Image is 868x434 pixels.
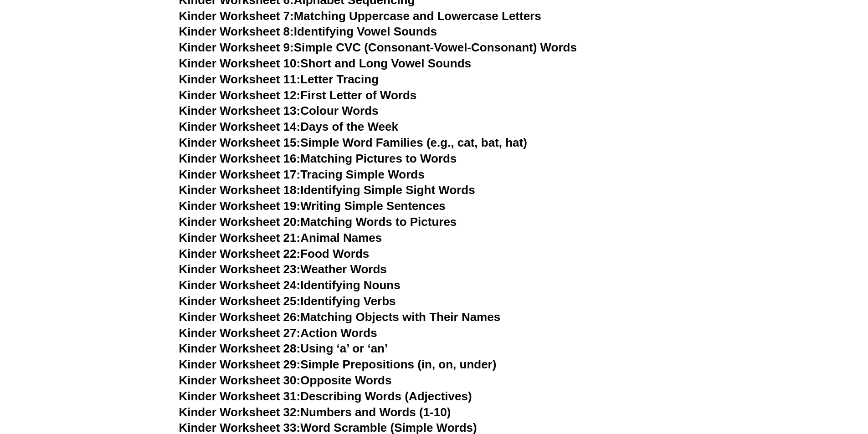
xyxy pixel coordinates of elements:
[179,342,388,355] a: Kinder Worksheet 28:Using ‘a’ or ‘an’
[179,262,301,276] span: Kinder Worksheet 23:
[179,88,301,102] span: Kinder Worksheet 12:
[179,247,370,260] a: Kinder Worksheet 22:Food Words
[179,294,301,308] span: Kinder Worksheet 25:
[179,136,527,149] a: Kinder Worksheet 15:Simple Word Families (e.g., cat, bat, hat)
[179,405,451,419] a: Kinder Worksheet 32:Numbers and Words (1-10)
[179,41,294,54] span: Kinder Worksheet 9:
[179,278,301,292] span: Kinder Worksheet 24:
[179,41,577,54] a: Kinder Worksheet 9:Simple CVC (Consonant-Vowel-Consonant) Words
[179,183,475,197] a: Kinder Worksheet 18:Identifying Simple Sight Words
[716,331,868,434] iframe: Chat Widget
[179,373,301,387] span: Kinder Worksheet 30:
[179,120,398,133] a: Kinder Worksheet 14:Days of the Week
[179,373,392,387] a: Kinder Worksheet 30:Opposite Words
[179,168,301,181] span: Kinder Worksheet 17:
[179,168,425,181] a: Kinder Worksheet 17:Tracing Simple Words
[179,389,301,403] span: Kinder Worksheet 31:
[179,231,301,245] span: Kinder Worksheet 21:
[179,183,301,197] span: Kinder Worksheet 18:
[179,326,301,340] span: Kinder Worksheet 27:
[179,72,301,86] span: Kinder Worksheet 11:
[179,357,497,371] a: Kinder Worksheet 29:Simple Prepositions (in, on, under)
[179,104,301,117] span: Kinder Worksheet 13:
[179,199,301,213] span: Kinder Worksheet 19:
[179,405,301,419] span: Kinder Worksheet 32:
[179,389,472,403] a: Kinder Worksheet 31:Describing Words (Adjectives)
[179,326,377,340] a: Kinder Worksheet 27:Action Words
[179,56,472,70] a: Kinder Worksheet 10:Short and Long Vowel Sounds
[179,9,294,23] span: Kinder Worksheet 7:
[179,294,396,308] a: Kinder Worksheet 25:Identifying Verbs
[179,88,417,102] a: Kinder Worksheet 12:First Letter of Words
[179,152,457,165] a: Kinder Worksheet 16:Matching Pictures to Words
[179,310,301,324] span: Kinder Worksheet 26:
[179,104,379,117] a: Kinder Worksheet 13:Colour Words
[179,357,301,371] span: Kinder Worksheet 29:
[179,199,446,213] a: Kinder Worksheet 19:Writing Simple Sentences
[179,215,457,229] a: Kinder Worksheet 20:Matching Words to Pictures
[179,136,301,149] span: Kinder Worksheet 15:
[179,262,387,276] a: Kinder Worksheet 23:Weather Words
[179,56,301,70] span: Kinder Worksheet 10:
[179,215,301,229] span: Kinder Worksheet 20:
[179,9,541,23] a: Kinder Worksheet 7:Matching Uppercase and Lowercase Letters
[179,231,382,245] a: Kinder Worksheet 21:Animal Names
[179,152,301,165] span: Kinder Worksheet 16:
[179,120,301,133] span: Kinder Worksheet 14:
[179,25,294,38] span: Kinder Worksheet 8:
[179,278,401,292] a: Kinder Worksheet 24:Identifying Nouns
[179,25,437,38] a: Kinder Worksheet 8:Identifying Vowel Sounds
[179,247,301,260] span: Kinder Worksheet 22:
[179,72,379,86] a: Kinder Worksheet 11:Letter Tracing
[179,310,501,324] a: Kinder Worksheet 26:Matching Objects with Their Names
[179,342,301,355] span: Kinder Worksheet 28:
